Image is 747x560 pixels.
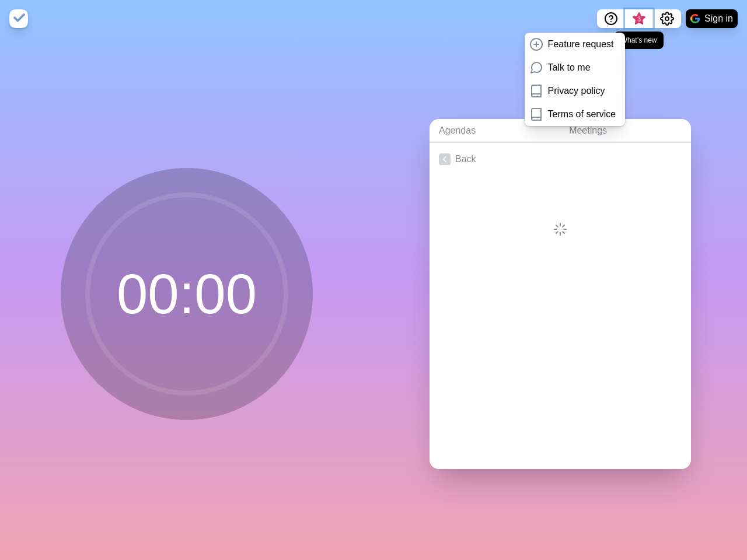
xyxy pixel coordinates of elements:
[430,119,560,143] a: Agendas
[625,9,653,28] button: What’s new
[686,9,738,28] button: Sign in
[525,103,625,126] a: Terms of service
[548,84,605,98] p: Privacy policy
[634,15,644,24] span: 3
[548,37,614,51] p: Feature request
[525,79,625,103] a: Privacy policy
[548,107,616,121] p: Terms of service
[653,9,681,28] button: Settings
[597,9,625,28] button: Help
[548,61,591,75] p: Talk to me
[560,119,691,143] a: Meetings
[525,33,625,56] a: Feature request
[690,14,700,23] img: google logo
[9,9,28,28] img: timeblocks logo
[430,143,691,176] a: Back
